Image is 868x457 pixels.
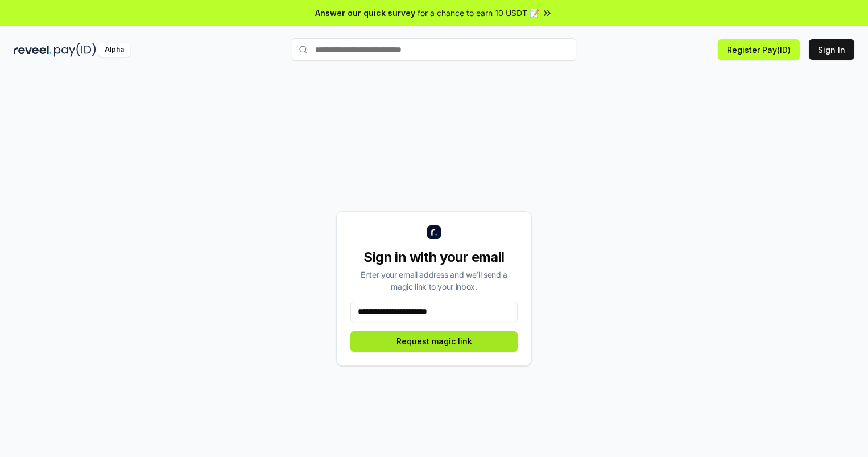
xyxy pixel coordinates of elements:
button: Register Pay(ID) [718,39,800,60]
span: for a chance to earn 10 USDT 📝 [418,7,539,19]
button: Request magic link [350,331,518,352]
span: Answer our quick survey [315,7,415,19]
div: Sign in with your email [350,248,518,266]
img: logo_small [427,225,441,239]
div: Alpha [98,43,130,57]
button: Sign In [809,39,854,60]
img: pay_id [54,43,96,57]
img: reveel_dark [14,43,52,57]
div: Enter your email address and we’ll send a magic link to your inbox. [350,269,518,293]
